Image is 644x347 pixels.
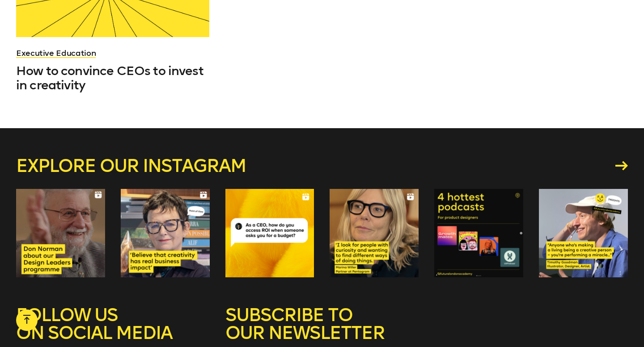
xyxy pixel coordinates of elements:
a: Explore our instagram [16,157,628,175]
span: How to convince CEOs to invest in creativity [16,63,203,92]
a: How to convince CEOs to invest in creativity [16,64,209,92]
a: Executive Education [16,48,96,58]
